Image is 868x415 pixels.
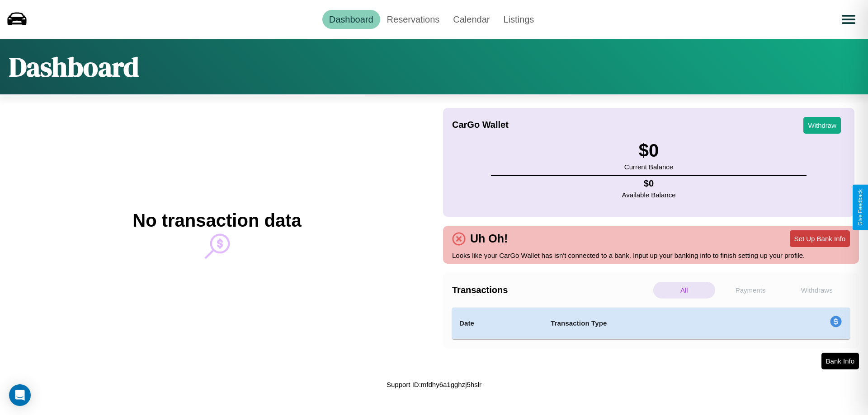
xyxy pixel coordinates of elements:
h2: No transaction data [132,210,301,231]
p: Looks like your CarGo Wallet has isn't connected to a bank. Input up your banking info to finish ... [452,249,850,261]
a: Calendar [446,10,496,29]
h4: Transaction Type [551,318,756,329]
div: Open Intercom Messenger [9,384,31,406]
p: Support ID: mfdhy6a1gghzj5hslr [387,378,481,391]
h4: Uh Oh! [466,232,512,245]
p: All [653,282,715,298]
button: Withdraw [803,117,841,134]
button: Bank Info [821,353,859,369]
a: Listings [496,10,541,29]
p: Payments [720,282,782,298]
p: Available Balance [622,189,676,201]
button: Set Up Bank Info [790,230,850,247]
a: Reservations [380,10,447,29]
h4: Date [459,318,536,329]
a: Dashboard [322,10,380,29]
h1: Dashboard [9,48,139,85]
h3: $ 0 [624,140,673,161]
p: Current Balance [624,161,673,173]
p: Withdraws [786,282,848,298]
h4: Transactions [452,285,651,295]
h4: $ 0 [622,178,676,189]
table: simple table [452,308,850,339]
div: Give Feedback [857,189,863,226]
button: Open menu [836,7,861,32]
h4: CarGo Wallet [452,120,509,130]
